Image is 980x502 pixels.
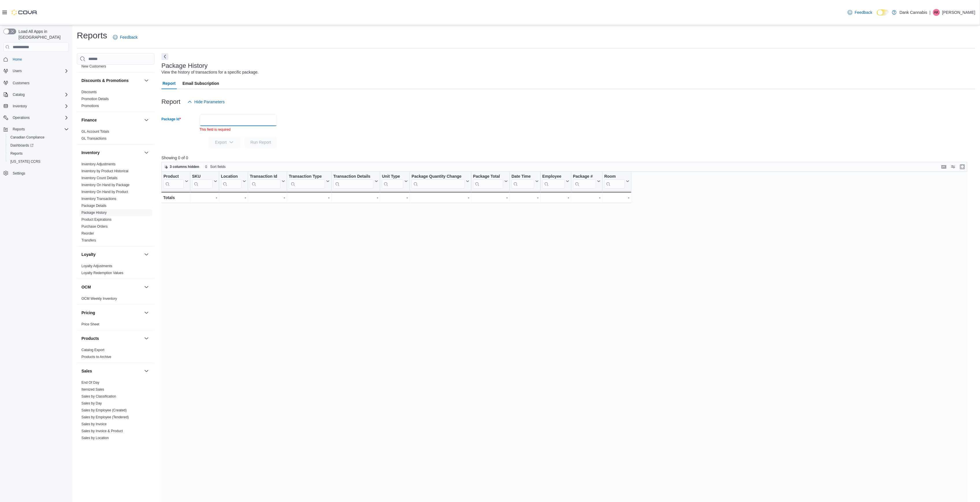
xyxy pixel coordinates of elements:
[942,9,975,16] p: [PERSON_NAME]
[81,204,107,208] a: Package Details
[940,163,947,170] button: Keyboard shortcuts
[81,218,111,222] a: Product Expirations
[10,103,29,110] button: Inventory
[81,429,123,433] span: Sales by Invoice & Product
[542,174,564,189] div: Employee
[81,231,94,236] span: Reorder
[13,127,25,132] span: Reports
[77,379,155,478] div: Sales
[192,174,213,179] div: SKU
[81,217,111,222] span: Product Expirations
[143,335,150,342] button: Products
[81,97,109,101] a: Promotion Details
[604,174,625,189] div: Room
[192,174,213,189] div: SKU URL
[8,134,47,141] a: Canadian Compliance
[81,224,108,228] a: Purchase Orders
[10,143,34,148] span: Dashboards
[512,174,534,189] div: Date Time
[10,91,27,98] button: Catalog
[933,9,940,16] div: Arshi Kalkat
[77,89,155,112] div: Discounts & Promotions
[183,78,219,89] span: Email Subscription
[250,174,285,189] button: Transaction Id
[8,150,25,157] a: Reports
[604,174,625,179] div: Room
[81,150,100,156] h3: Inventory
[10,68,24,74] button: Users
[473,174,503,189] div: Package Total
[10,68,69,74] span: Users
[185,96,227,108] button: Hide Parameters
[250,139,271,145] span: Run Report
[333,174,373,189] div: Transaction Details
[192,194,217,201] div: -
[13,57,22,62] span: Home
[81,310,95,316] h3: Pricing
[81,296,117,301] span: OCM Weekly Inventory
[81,284,142,290] button: OCM
[382,194,408,201] div: -
[81,387,104,392] a: Itemized Sales
[81,355,111,359] span: Products to Archive
[333,174,373,179] div: Transaction Details
[163,174,184,179] div: Product
[81,162,116,166] span: Inventory Adjustments
[192,174,217,189] button: SKU
[81,284,91,290] h3: OCM
[81,176,118,180] a: Inventory Count Details
[161,62,208,69] h3: Package History
[81,408,127,412] a: Sales by Employee (Created)
[8,142,36,149] a: Dashboards
[10,79,69,86] span: Customers
[6,149,71,158] button: Reports
[412,174,465,189] div: Package Quantity Change
[81,429,123,433] a: Sales by Invoice & Product
[81,224,108,229] span: Purchase Orders
[221,194,246,201] div: -
[8,150,69,157] span: Reports
[77,161,155,246] div: Inventory
[81,252,96,257] h3: Loyalty
[81,401,102,406] span: Sales by Day
[542,174,569,189] button: Employee
[289,194,330,201] div: -
[10,159,40,164] span: [US_STATE] CCRS
[81,271,123,275] a: Loyalty Redemption Values
[8,142,69,149] span: Dashboards
[143,368,150,374] button: Sales
[81,104,99,108] span: Promotions
[81,381,99,385] a: End Of Day
[81,264,112,268] span: Loyalty Adjustments
[81,64,106,69] span: New Customers
[245,136,277,148] button: Run Report
[161,98,181,105] h3: Report
[1,67,71,75] button: Users
[10,170,27,177] a: Settings
[81,271,123,275] span: Loyalty Redemption Values
[542,194,569,201] div: -
[10,56,69,63] span: Home
[120,34,137,40] span: Feedback
[81,415,129,419] a: Sales by Employee (Tendered)
[6,133,71,141] button: Canadian Compliance
[111,31,140,43] a: Feedback
[81,322,99,327] span: Price Sheet
[1,125,71,133] button: Reports
[250,174,280,179] div: Transaction Id
[3,53,69,192] nav: Complex example
[81,117,97,123] h3: Finance
[81,336,99,341] h3: Products
[81,210,107,215] span: Package History
[81,422,107,426] a: Sales by Invoice
[221,174,246,189] button: Location
[81,190,128,194] span: Inventory On Hand by Product
[81,136,107,141] a: GL Transactions
[81,90,97,94] a: Discounts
